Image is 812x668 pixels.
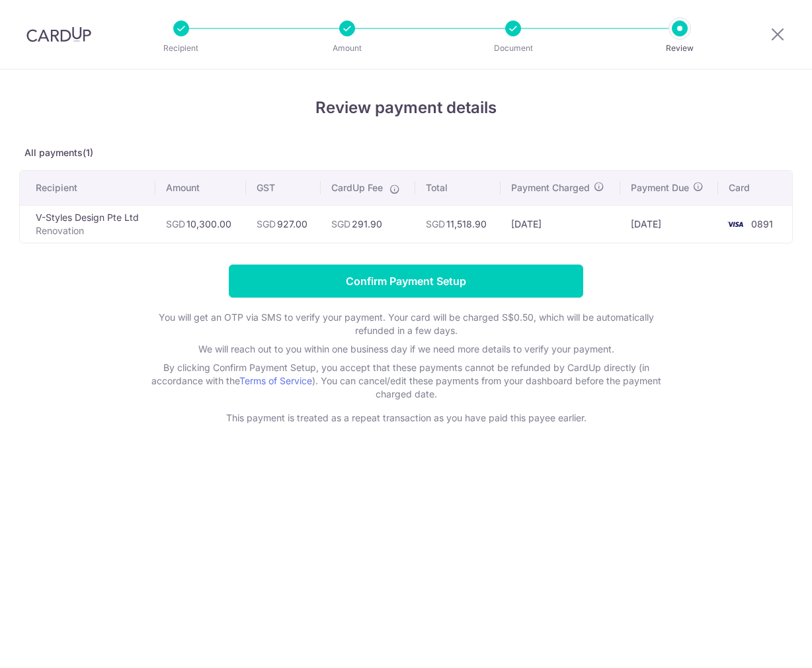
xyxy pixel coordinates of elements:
[19,96,793,120] h4: Review payment details
[142,361,670,401] p: By clicking Confirm Payment Setup, you accept that these payments cannot be refunded by CardUp di...
[20,205,155,243] td: V-Styles Design Pte Ltd
[20,171,155,205] th: Recipient
[751,218,773,230] span: 0891
[246,171,321,205] th: GST
[166,218,185,230] span: SGD
[239,375,312,386] a: Terms of Service
[501,205,620,243] td: [DATE]
[415,205,501,243] td: 11,518.90
[331,218,350,230] span: SGD
[26,26,91,42] img: CardUp
[426,218,445,230] span: SGD
[132,42,230,55] p: Recipient
[257,218,276,230] span: SGD
[321,205,415,243] td: 291.90
[331,181,383,194] span: CardUp Fee
[155,205,246,243] td: 10,300.00
[298,42,396,55] p: Amount
[246,205,321,243] td: 927.00
[36,224,145,237] p: Renovation
[142,311,670,337] p: You will get an OTP via SMS to verify your payment. Your card will be charged S$0.50, which will ...
[511,181,590,194] span: Payment Charged
[718,171,792,205] th: Card
[464,42,562,55] p: Document
[415,171,501,205] th: Total
[620,205,718,243] td: [DATE]
[142,411,670,425] p: This payment is treated as a repeat transaction as you have paid this payee earlier.
[229,265,583,298] input: Confirm Payment Setup
[631,181,689,194] span: Payment Due
[142,343,670,356] p: We will reach out to you within one business day if we need more details to verify your payment.
[19,146,793,159] p: All payments(1)
[631,42,729,55] p: Review
[155,171,246,205] th: Amount
[722,216,749,232] img: <span class="translation_missing" title="translation missing: en.account_steps.new_confirm_form.b...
